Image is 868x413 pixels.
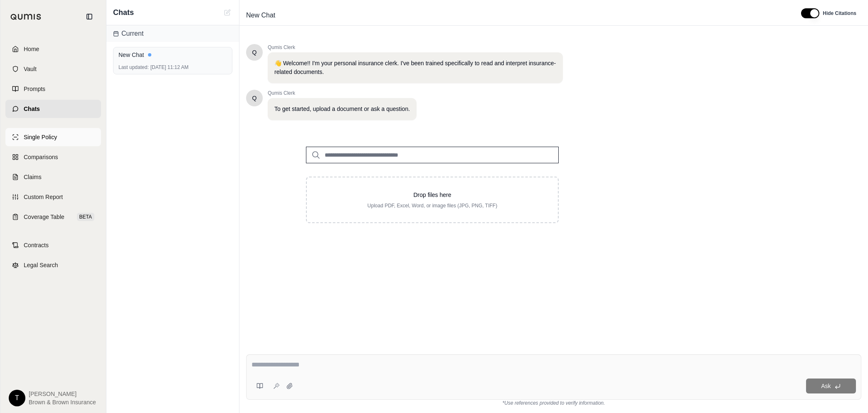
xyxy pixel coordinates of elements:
span: Chats [24,105,40,113]
button: Collapse sidebar [83,10,96,23]
button: Ask [806,379,856,393]
span: [PERSON_NAME] [29,390,96,398]
div: New Chat [118,51,227,59]
p: Upload PDF, Excel, Word, or image files (JPG, PNG, TIFF) [320,202,545,209]
span: Prompts [24,85,45,93]
span: New Chat [243,9,279,22]
img: Qumis Logo [10,14,42,20]
span: Last updated: [118,64,149,71]
a: Coverage TableBETA [5,208,101,226]
a: Contracts [5,236,101,254]
span: Hide Citations [823,10,856,17]
span: Chats [113,7,134,18]
p: Drop files here [320,191,545,199]
a: Single Policy [5,128,101,146]
span: Hello [252,48,257,57]
div: Current [106,25,239,42]
div: [DATE] 11:12 AM [118,64,227,71]
span: Hello [252,94,257,102]
a: Vault [5,60,101,78]
span: Qumis Clerk [268,44,563,51]
div: T [9,390,25,406]
span: Contracts [24,241,49,249]
a: Legal Search [5,256,101,274]
span: Comparisons [24,153,58,161]
a: Prompts [5,80,101,98]
p: To get started, upload a document or ask a question. [274,105,410,113]
span: BETA [77,213,94,221]
span: Claims [24,173,42,181]
span: Qumis Clerk [268,90,417,96]
span: Ask [821,383,831,389]
a: Claims [5,168,101,186]
button: New Chat [222,7,232,17]
a: Custom Report [5,188,101,206]
span: Vault [24,65,37,73]
span: Home [24,45,39,53]
span: Coverage Table [24,213,64,221]
span: Single Policy [24,133,57,141]
a: Chats [5,100,101,118]
a: Home [5,40,101,58]
span: Custom Report [24,193,63,201]
p: 👋 Welcome!! I'm your personal insurance clerk. I've been trained specifically to read and interpr... [274,59,556,76]
div: Edit Title [243,9,791,22]
span: Brown & Brown Insurance [29,398,96,406]
span: Legal Search [24,261,58,269]
a: Comparisons [5,148,101,166]
div: *Use references provided to verify information. [246,400,861,406]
